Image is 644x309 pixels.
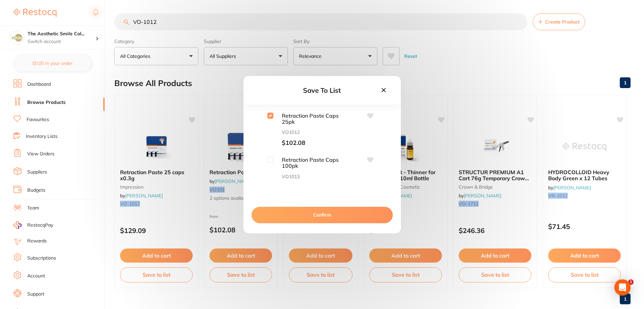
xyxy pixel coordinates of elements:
div: Open Intercom Messenger [614,279,631,296]
span: VO1013 [273,174,341,179]
button: Confirm [252,207,393,223]
span: $102.08 [273,140,341,147]
span: Retraction Paste Caps 100pk [273,157,341,169]
span: Save To List [303,86,341,94]
span: Retraction Paste Caps 25pk [273,113,341,125]
span: VO1012 [273,129,341,135]
span: 1 [628,279,634,285]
